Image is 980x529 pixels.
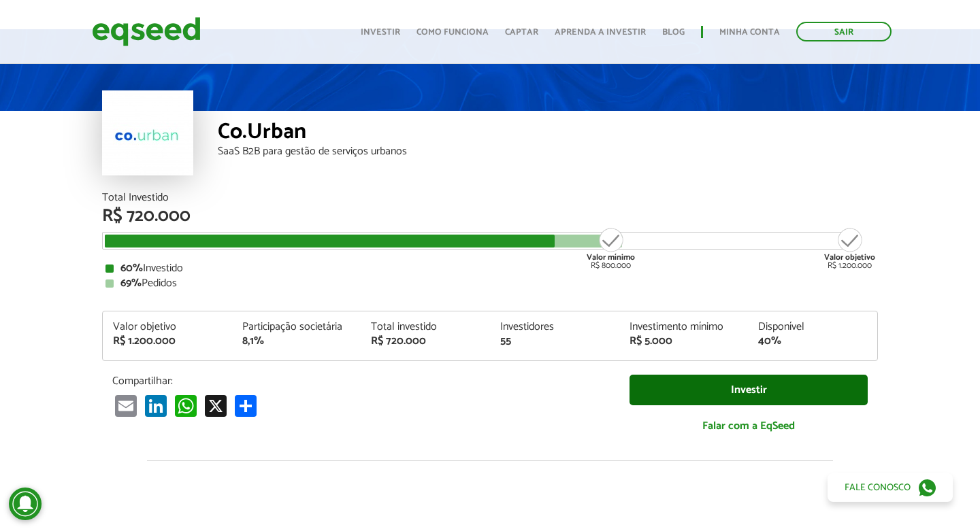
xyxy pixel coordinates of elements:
div: Total Investido [102,192,878,203]
a: Minha conta [719,28,780,37]
div: R$ 720.000 [102,207,878,225]
a: Share [232,394,259,417]
a: LinkedIn [142,394,169,417]
a: Captar [505,28,538,37]
strong: Valor objetivo [824,251,875,264]
a: Fale conosco [828,473,953,502]
a: WhatsApp [172,394,199,417]
div: Participação societária [242,322,351,332]
div: Investido [105,263,875,274]
a: Blog [662,28,685,37]
strong: 69% [120,274,142,292]
div: 8,1% [242,336,351,347]
a: Falar com a EqSeed [630,412,868,440]
div: Pedidos [105,278,875,289]
div: R$ 1.200.000 [113,336,222,347]
div: 40% [758,336,867,347]
strong: 60% [120,259,143,277]
a: X [202,394,229,417]
a: Sair [796,22,892,41]
div: Valor objetivo [113,322,222,332]
a: Investir [361,28,400,37]
div: Co.Urban [218,121,878,146]
strong: Valor mínimo [587,251,635,264]
a: Como funciona [416,28,489,37]
div: R$ 5.000 [630,336,738,347]
div: R$ 720.000 [371,336,480,347]
div: Investidores [500,322,609,332]
a: Aprenda a investir [555,28,646,37]
div: Total investido [371,322,480,332]
div: Disponível [758,322,867,332]
a: Email [112,394,140,417]
p: Compartilhar: [112,375,609,388]
div: 55 [500,336,609,347]
div: R$ 1.200.000 [824,226,875,270]
a: Investir [630,375,868,405]
img: EqSeed [92,14,201,50]
div: R$ 800.000 [585,226,636,270]
div: SaaS B2B para gestão de serviços urbanos [218,146,878,157]
div: Investimento mínimo [630,322,738,332]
